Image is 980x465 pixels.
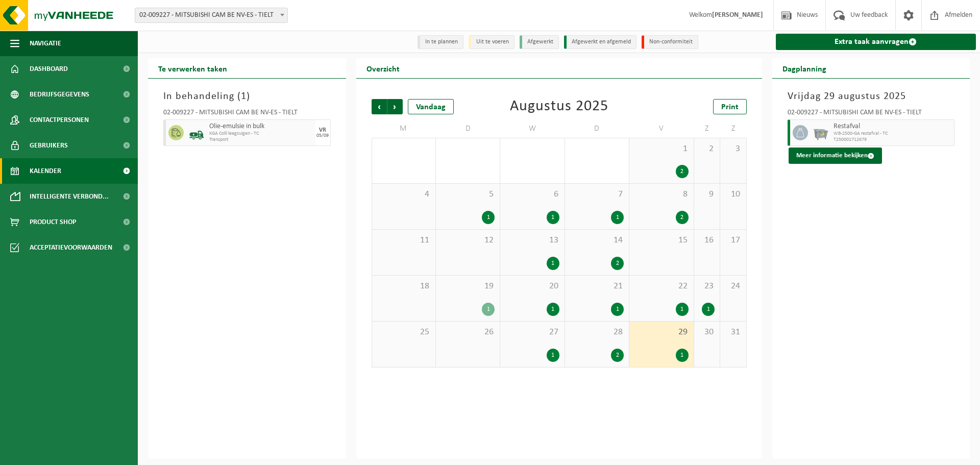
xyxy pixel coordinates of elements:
li: Uit te voeren [469,35,514,49]
img: BL-LQ-LV [189,125,204,140]
span: 02-009227 - MITSUBISHI CAM BE NV-ES - TIELT [135,8,288,23]
span: 15 [634,235,688,246]
span: 12 [441,235,495,246]
h2: Overzicht [356,58,410,78]
span: 10 [725,189,741,200]
span: 25 [377,327,430,338]
div: 02-009227 - MITSUBISHI CAM BE NV-ES - TIELT [788,109,955,119]
span: 2 [699,143,715,155]
span: 19 [441,281,495,292]
span: 21 [570,281,624,292]
span: 11 [377,235,430,246]
button: Meer informatie bekijken [789,148,882,164]
div: 2 [676,165,689,178]
span: 22 [634,281,688,292]
div: 1 [482,303,495,316]
td: M [372,119,436,138]
span: Transport [209,137,313,143]
span: 1 [634,143,688,155]
div: 1 [547,257,559,270]
div: 1 [702,303,715,316]
div: 1 [547,349,559,362]
span: Product Shop [30,209,76,235]
div: VR [319,127,326,133]
span: 27 [505,327,559,338]
span: WB-2500-GA restafval - TC [834,131,952,137]
div: 1 [547,303,559,316]
span: Print [721,103,739,111]
li: Afgewerkt [520,35,559,49]
div: 1 [611,303,624,316]
span: 16 [699,235,715,246]
span: Olie-emulsie in bulk [209,123,313,131]
div: 2 [611,349,624,362]
li: Non-conformiteit [642,35,698,49]
div: 1 [676,349,689,362]
h3: Vrijdag 29 augustus 2025 [788,89,955,104]
span: 1 [241,91,247,102]
span: 3 [725,143,741,155]
h3: In behandeling ( ) [163,89,331,104]
div: 1 [547,211,559,224]
span: 7 [570,189,624,200]
span: T250001712679 [834,137,952,143]
span: 18 [377,281,430,292]
span: Volgende [387,99,403,114]
span: Acceptatievoorwaarden [30,235,112,260]
div: 02-009227 - MITSUBISHI CAM BE NV-ES - TIELT [163,109,331,119]
div: 2 [676,211,689,224]
span: 24 [725,281,741,292]
div: Augustus 2025 [510,99,608,114]
a: Print [713,99,747,114]
span: 5 [441,189,495,200]
span: 30 [699,327,715,338]
span: Navigatie [30,31,61,56]
div: 1 [482,211,495,224]
td: D [436,119,500,138]
span: Gebruikers [30,133,68,158]
div: 1 [676,303,689,316]
td: Z [694,119,720,138]
img: WB-2500-GAL-GY-01 [813,125,828,140]
span: Vorige [372,99,387,114]
li: Afgewerkt en afgemeld [564,35,636,49]
strong: [PERSON_NAME] [712,11,763,19]
td: Z [720,119,746,138]
span: 26 [441,327,495,338]
div: 05/09 [316,133,329,138]
span: 8 [634,189,688,200]
span: 17 [725,235,741,246]
span: 23 [699,281,715,292]
span: 4 [377,189,430,200]
a: Extra taak aanvragen [776,34,976,50]
span: Dashboard [30,56,68,82]
div: Vandaag [408,99,454,114]
td: V [629,119,694,138]
span: Bedrijfsgegevens [30,82,89,107]
span: 20 [505,281,559,292]
span: 29 [634,327,688,338]
div: 2 [611,257,624,270]
td: W [500,119,565,138]
div: 1 [611,211,624,224]
span: 02-009227 - MITSUBISHI CAM BE NV-ES - TIELT [135,8,287,22]
span: 31 [725,327,741,338]
li: In te plannen [418,35,463,49]
span: Contactpersonen [30,107,89,133]
h2: Dagplanning [772,58,837,78]
h2: Te verwerken taken [148,58,237,78]
span: 14 [570,235,624,246]
span: 9 [699,189,715,200]
span: KGA Colli leegzuigen - TC [209,131,313,137]
span: 6 [505,189,559,200]
span: 28 [570,327,624,338]
span: Intelligente verbond... [30,184,109,209]
span: Kalender [30,158,61,184]
span: 13 [505,235,559,246]
td: D [565,119,629,138]
span: Restafval [834,123,952,131]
